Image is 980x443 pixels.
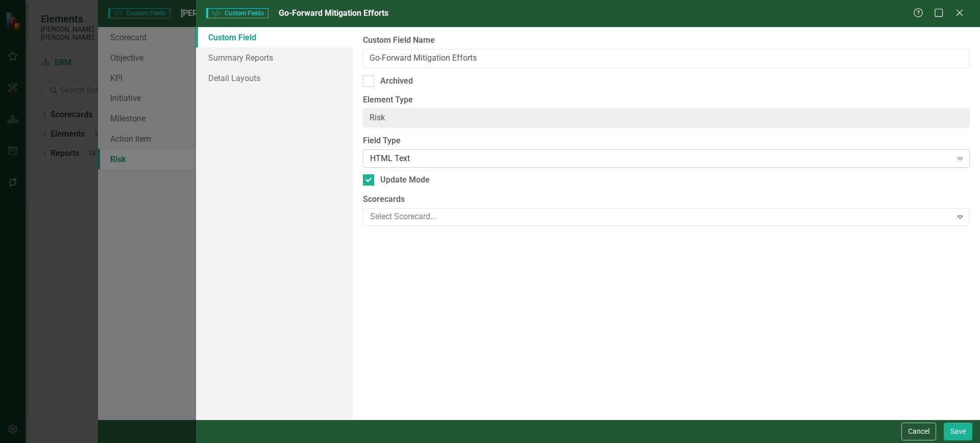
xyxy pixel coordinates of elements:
[363,135,970,147] label: Field Type
[279,8,388,18] span: Go-Forward Mitigation Efforts
[196,27,353,47] a: Custom Field
[196,68,353,88] a: Detail Layouts
[363,49,970,68] input: Custom Field Name
[363,94,970,106] label: Element Type
[380,75,413,87] div: Archived
[370,153,951,165] div: HTML Text
[363,194,970,205] label: Scorecards
[901,423,936,440] button: Cancel
[944,423,972,440] button: Save
[363,35,970,46] label: Custom Field Name
[196,47,353,68] a: Summary Reports
[206,8,268,18] span: Custom Fields
[380,174,430,186] div: Update Mode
